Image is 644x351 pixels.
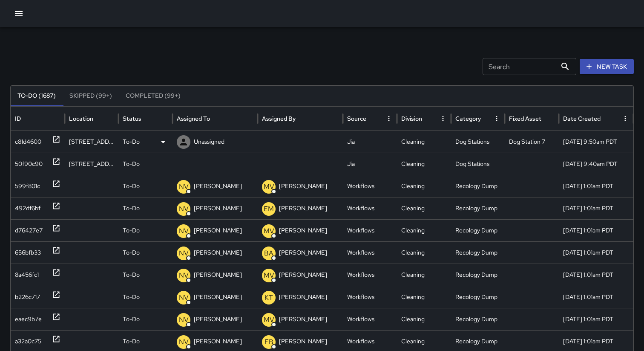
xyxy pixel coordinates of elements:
[451,264,505,286] div: Recology Dump
[15,197,40,219] div: 492df6bf
[264,293,273,303] p: KT
[559,264,633,286] div: 10/7/2025, 1:01am PDT
[123,220,140,241] p: To-Do
[123,175,140,197] p: To-Do
[15,115,21,122] div: ID
[65,131,119,153] div: 15 Grace Street
[451,153,505,175] div: Dog Stations
[279,242,327,264] p: [PERSON_NAME]
[397,197,451,219] div: Cleaning
[279,308,327,330] p: [PERSON_NAME]
[343,219,397,241] div: Workflows
[63,86,119,106] button: Skipped (99+)
[451,197,505,219] div: Recology Dump
[451,131,505,153] div: Dog Stations
[179,182,189,192] p: NV
[343,197,397,219] div: Workflows
[397,131,451,153] div: Cleaning
[279,264,327,286] p: [PERSON_NAME]
[69,115,93,122] div: Location
[15,131,41,153] div: c81d4600
[397,308,451,330] div: Cleaning
[194,308,242,330] p: [PERSON_NAME]
[179,248,189,258] p: NV
[343,153,397,175] div: Jia
[279,197,327,219] p: [PERSON_NAME]
[397,264,451,286] div: Cleaning
[397,153,451,175] div: Cleaning
[619,113,631,125] button: Date Created column menu
[347,115,366,122] div: Source
[264,315,274,325] p: MV
[264,337,273,347] p: EB
[264,226,274,236] p: MV
[279,175,327,197] p: [PERSON_NAME]
[119,86,187,106] button: Completed (99+)
[179,226,189,236] p: NV
[279,220,327,241] p: [PERSON_NAME]
[264,204,274,214] p: EM
[451,175,505,197] div: Recology Dump
[194,286,242,308] p: [PERSON_NAME]
[194,197,242,219] p: [PERSON_NAME]
[559,197,633,219] div: 10/7/2025, 1:01am PDT
[559,286,633,308] div: 10/7/2025, 1:01am PDT
[15,220,43,241] div: d76427e7
[179,204,189,214] p: NV
[451,241,505,264] div: Recology Dump
[397,241,451,264] div: Cleaning
[11,86,63,106] button: To-Do (1687)
[451,308,505,330] div: Recology Dump
[559,241,633,264] div: 10/7/2025, 1:01am PDT
[123,131,140,153] p: To-Do
[264,248,273,258] p: BA
[194,175,242,197] p: [PERSON_NAME]
[559,219,633,241] div: 10/7/2025, 1:01am PDT
[123,308,140,330] p: To-Do
[194,131,224,153] p: Unassigned
[559,131,633,153] div: 10/7/2025, 9:50am PDT
[451,219,505,241] div: Recology Dump
[15,308,42,330] div: eaec9b7e
[123,197,140,219] p: To-Do
[343,131,397,153] div: Jia
[559,153,633,175] div: 10/7/2025, 9:40am PDT
[397,175,451,197] div: Cleaning
[264,182,274,192] p: MV
[15,242,41,264] div: 656bfb33
[397,286,451,308] div: Cleaning
[123,153,140,175] p: To-Do
[343,286,397,308] div: Workflows
[123,115,141,122] div: Status
[179,270,189,281] p: NV
[343,175,397,197] div: Workflows
[559,175,633,197] div: 10/7/2025, 1:01am PDT
[194,242,242,264] p: [PERSON_NAME]
[383,113,395,125] button: Source column menu
[343,308,397,330] div: Workflows
[397,219,451,241] div: Cleaning
[491,113,503,125] button: Category column menu
[262,115,296,122] div: Assigned By
[15,175,40,197] div: 599f801c
[559,308,633,330] div: 10/7/2025, 1:01am PDT
[15,286,40,308] div: b226c717
[343,264,397,286] div: Workflows
[179,337,189,347] p: NV
[343,241,397,264] div: Workflows
[194,220,242,241] p: [PERSON_NAME]
[15,153,43,175] div: 50f90c90
[437,113,449,125] button: Division column menu
[279,286,327,308] p: [PERSON_NAME]
[264,270,274,281] p: MV
[123,264,140,286] p: To-Do
[505,131,559,153] div: Dog Station 7
[123,242,140,264] p: To-Do
[179,315,189,325] p: NV
[194,264,242,286] p: [PERSON_NAME]
[563,115,601,122] div: Date Created
[509,115,541,122] div: Fixed Asset
[65,153,119,175] div: 49 Grace Street
[177,115,210,122] div: Assigned To
[451,286,505,308] div: Recology Dump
